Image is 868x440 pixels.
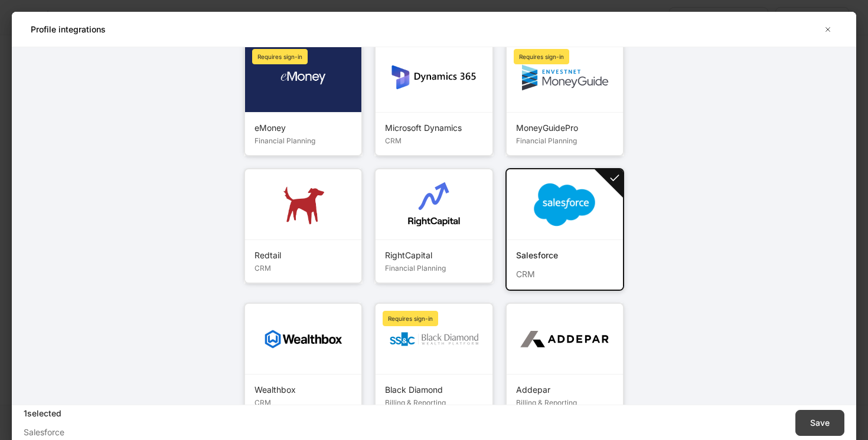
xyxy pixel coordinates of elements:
[810,417,830,429] div: Save
[254,396,352,408] div: CRM
[385,249,482,261] div: RightCapital
[254,122,352,134] div: eMoney
[514,49,569,64] div: Requires sign-in
[244,303,363,418] input: Wealthbox logoWealthboxCRM
[505,303,624,418] input: Addepar logoAddeparBilling & Reporting
[272,60,334,94] img: eMoney logo
[520,324,609,354] img: Addepar logo
[795,410,844,436] button: Save
[408,179,460,231] img: RightCapital logo
[516,134,614,146] div: Financial Planning
[531,172,598,238] img: Salesforce logo
[252,49,308,64] div: Requires sign-in
[516,122,614,134] div: MoneyGuidePro
[374,168,493,284] input: RightCapital logoRightCapitalFinancial Planning
[280,181,327,228] img: Redtail logo
[31,24,106,35] h5: Profile integrations
[518,54,611,100] img: MoneyGuidePro logo
[254,261,352,273] div: CRM
[374,303,493,418] input: Black Diamond logoBlack DiamondBilling & ReportingRequires sign-in
[385,122,482,134] div: Microsoft Dynamics
[261,326,346,352] img: Wealthbox logo
[24,408,410,419] div: 1 selected
[516,384,614,396] div: Addepar
[391,54,477,101] img: Microsoft Dynamics logo
[385,384,482,396] div: Black Diamond
[516,396,614,408] div: Billing & Reporting
[516,249,614,261] div: Salesforce
[254,249,352,261] div: Redtail
[244,168,363,284] input: Redtail logoRedtailCRM
[254,384,352,396] div: Wealthbox
[254,134,352,146] div: Financial Planning
[516,261,614,280] div: CRM
[385,396,482,408] div: Billing & Reporting
[505,168,624,291] input: Salesforce logoSalesforceCRM
[390,324,478,354] img: Black Diamond logo
[385,134,482,146] div: CRM
[385,261,482,273] div: Financial Planning
[383,311,438,326] div: Requires sign-in
[24,419,410,438] div: Salesforce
